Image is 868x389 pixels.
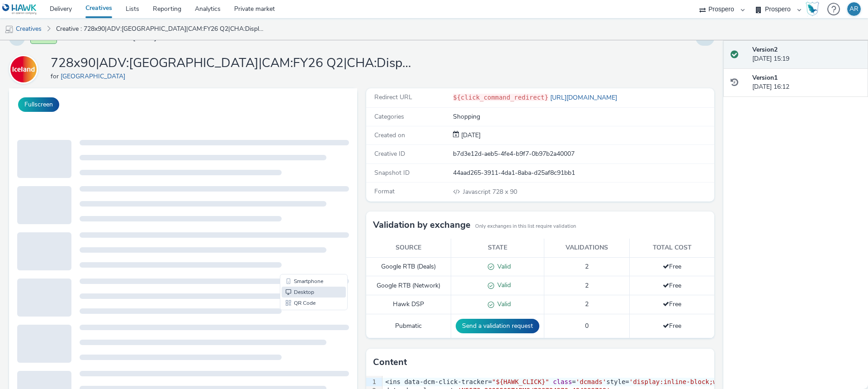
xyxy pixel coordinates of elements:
div: 1 [366,378,377,387]
td: Google RTB (Deals) [366,257,451,276]
th: Source [366,239,451,257]
div: <ins data-dcm-click-tracker= = style= [382,378,805,387]
span: Snapshot ID [374,168,410,177]
a: Hawk Academy [806,2,823,16]
td: Hawk DSP [366,295,451,314]
strong: Version 2 [752,45,778,54]
span: 0 [585,322,589,330]
span: 'display:inline-block;width:728px;height:90px' [629,378,805,385]
span: Created on [374,131,405,139]
h1: 728x90|ADV:[GEOGRAPHIC_DATA]|CAM:FY26 Q2|CHA:Display|PLA:Prospero|INV:News UK|TEC:Gravity Connect... [51,55,412,72]
div: AR [849,2,859,16]
th: Total cost [630,239,714,257]
span: Valid [494,300,511,308]
span: Smartphone [285,190,314,196]
span: 728 x 90 [462,187,517,196]
span: 2 [585,262,589,271]
code: ${click_command_redirect} [453,94,548,101]
span: Format [374,187,395,196]
span: Valid [494,281,511,289]
span: Free [663,300,681,308]
span: for [51,72,61,81]
span: Javascript [463,187,492,196]
small: Only exchanges in this list require validation [475,223,576,230]
span: class [553,378,572,385]
span: Free [663,262,681,271]
img: Iceland [10,56,37,82]
a: Iceland [9,65,42,73]
td: Pubmatic [366,314,451,338]
button: Send a validation request [456,319,539,333]
a: [URL][DOMAIN_NAME] [548,93,621,102]
div: [DATE] 15:19 [752,45,861,64]
div: b7d3e12d-aeb5-4fe4-b9f7-0b97b2a40007 [453,149,713,158]
span: 2 [585,300,589,308]
td: Google RTB (Network) [366,276,451,295]
a: [GEOGRAPHIC_DATA] [61,72,129,81]
span: Free [663,322,681,330]
img: mobile [5,25,14,34]
span: Categories [374,112,404,121]
span: Redirect URL [374,93,412,101]
span: Valid [494,262,511,271]
span: [DATE] [459,131,481,139]
div: 44aad265-3911-4da1-8aba-d25af8c91bb1 [453,168,713,178]
div: Creation 03 July 2025, 16:12 [459,131,481,140]
span: Creative ID [374,149,405,158]
h3: Content [373,355,407,369]
img: undefined Logo [2,4,37,15]
img: Hawk Academy [806,2,819,16]
th: State [451,239,544,257]
span: "${HAWK_CLICK}" [492,378,549,385]
div: [DATE] 16:12 [752,73,861,92]
h3: Validation by exchange [373,218,471,232]
li: QR Code [273,209,337,220]
li: Smartphone [273,187,337,198]
span: Desktop [285,201,305,207]
div: Shopping [453,112,713,121]
strong: Version 1 [752,73,778,82]
button: Fullscreen [18,97,59,112]
th: Validations [544,239,630,257]
span: 2 [585,281,589,290]
span: QR Code [285,212,307,217]
li: Desktop [273,198,337,209]
a: Creative : 728x90|ADV:[GEOGRAPHIC_DATA]|CAM:FY26 Q2|CHA:Display|PLA:Prospero|INV:News UK|TEC:Grav... [52,18,269,40]
span: 'dcmads' [576,378,606,385]
span: Free [663,281,681,290]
